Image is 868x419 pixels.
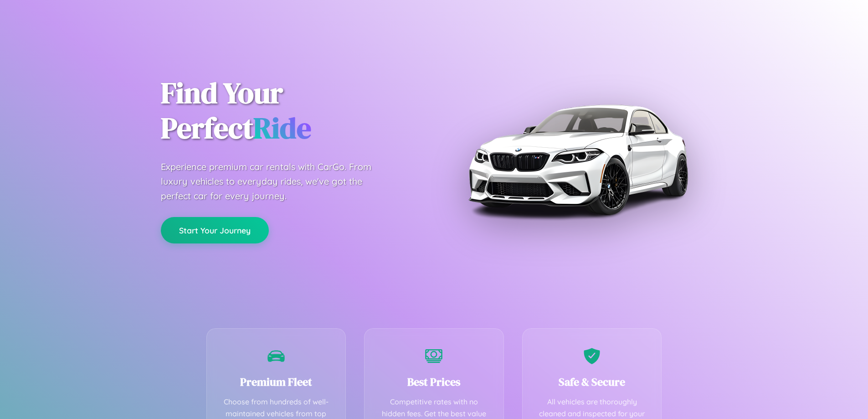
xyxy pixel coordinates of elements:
[161,217,269,243] button: Start Your Journey
[161,160,389,203] p: Experience premium car rentals with CarGo. From luxury vehicles to everyday rides, we've got the ...
[221,374,332,389] h3: Premium Fleet
[378,374,490,389] h3: Best Prices
[253,108,311,148] span: Ride
[464,46,692,274] img: Premium BMW car rental vehicle
[536,374,648,389] h3: Safe & Secure
[161,76,421,146] h1: Find Your Perfect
